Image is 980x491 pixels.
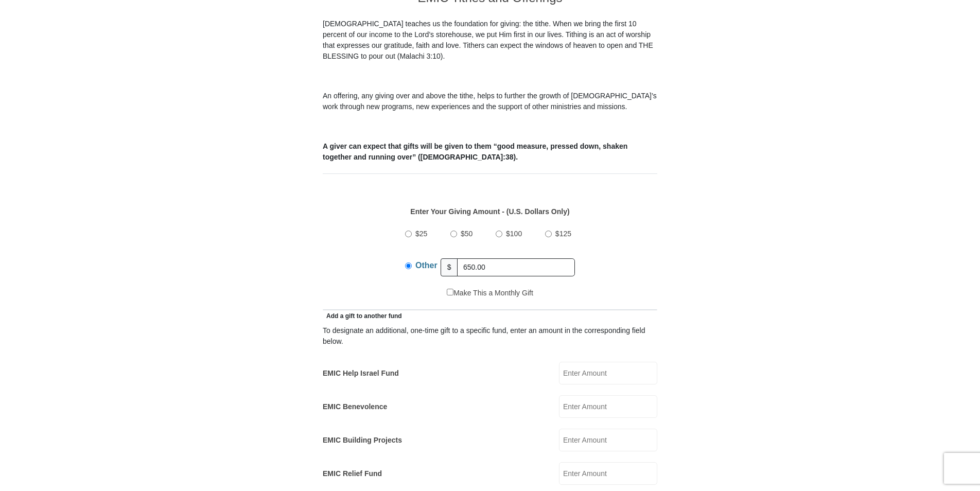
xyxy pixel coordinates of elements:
[323,312,402,320] span: Add a gift to another fund
[323,91,657,112] p: An offering, any giving over and above the tithe, helps to further the growth of [DEMOGRAPHIC_DAT...
[410,207,569,216] strong: Enter Your Giving Amount - (U.S. Dollars Only)
[441,258,458,276] span: $
[323,142,627,161] b: A giver can expect that gifts will be given to them “good measure, pressed down, shaken together ...
[559,395,657,418] input: Enter Amount
[447,288,533,299] label: Make This a Monthly Gift
[461,230,472,238] span: $50
[559,429,657,451] input: Enter Amount
[415,230,427,238] span: $25
[323,19,657,62] p: [DEMOGRAPHIC_DATA] teaches us the foundation for giving: the tithe. When we bring the first 10 pe...
[323,368,399,379] label: EMIC Help Israel Fund
[323,435,402,446] label: EMIC Building Projects
[415,261,437,270] span: Other
[457,258,575,276] input: Other Amount
[323,468,382,479] label: EMIC Relief Fund
[323,325,657,347] div: To designate an additional, one-time gift to a specific fund, enter an amount in the correspondin...
[447,289,453,295] input: Make This a Monthly Gift
[559,362,657,384] input: Enter Amount
[559,462,657,485] input: Enter Amount
[555,230,571,238] span: $125
[506,230,522,238] span: $100
[323,401,387,412] label: EMIC Benevolence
